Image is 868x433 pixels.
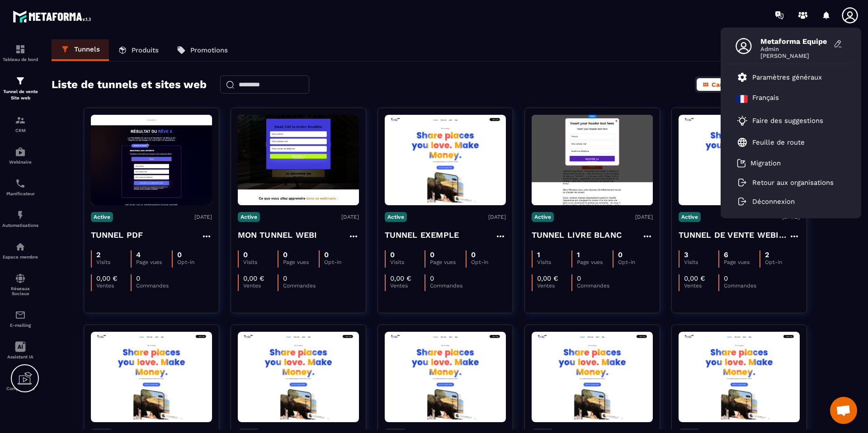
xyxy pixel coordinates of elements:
[2,254,38,259] p: Espace membre
[2,235,38,266] a: automationsautomationsEspace membre
[2,57,38,62] p: Tableau de bord
[684,274,705,282] p: 0,00 €
[2,37,38,69] a: formationformationTableau de bord
[2,354,38,359] p: Assistant IA
[177,250,182,259] p: 0
[238,334,359,420] img: image
[96,259,131,265] p: Visits
[635,214,653,220] p: [DATE]
[15,115,26,126] img: formation
[724,282,758,289] p: Commandes
[2,223,38,228] p: Automatisations
[532,212,554,222] p: Active
[2,203,38,235] a: automationsautomationsAutomatisations
[238,229,317,241] h4: MON TUNNEL WEBI
[430,250,434,259] p: 0
[684,259,718,265] p: Visits
[2,191,38,196] p: Planificateur
[136,250,141,259] p: 4
[96,274,118,282] p: 0,00 €
[577,259,613,265] p: Page vues
[737,179,834,187] a: Retour aux organisations
[52,75,207,94] h2: Liste de tunnels et sites web
[724,259,759,265] p: Page vues
[2,334,38,366] a: Assistant IA
[238,115,359,205] img: image
[283,259,319,265] p: Page vues
[243,282,278,289] p: Ventes
[430,259,466,265] p: Page vues
[750,159,781,167] p: Migration
[577,274,581,282] p: 0
[2,286,38,296] p: Réseaux Sociaux
[679,334,800,420] img: image
[109,39,168,61] a: Produits
[532,115,653,205] img: image
[243,274,264,282] p: 0,00 €
[385,118,506,203] img: image
[2,323,38,328] p: E-mailing
[283,250,288,259] p: 0
[2,69,38,108] a: formationformationTunnel de vente Site web
[737,137,805,148] a: Feuille de route
[243,250,248,259] p: 0
[168,39,237,61] a: Promotions
[752,73,822,81] p: Paramètres généraux
[2,386,38,391] p: Comptabilité
[324,250,329,259] p: 0
[15,241,26,252] img: automations
[765,250,769,259] p: 2
[91,334,212,420] img: image
[2,266,38,303] a: social-networksocial-networkRéseaux Sociaux
[390,274,411,282] p: 0,00 €
[15,75,26,86] img: formation
[385,212,407,222] p: Active
[724,274,728,282] p: 0
[283,274,287,282] p: 0
[2,160,38,165] p: Webinaire
[15,273,26,284] img: social-network
[752,138,805,146] p: Feuille de route
[15,146,26,157] img: automations
[697,78,734,91] button: Carte
[390,259,425,265] p: Visits
[238,212,260,222] p: Active
[430,282,464,289] p: Commandes
[618,250,623,259] p: 0
[752,179,834,187] p: Retour aux organisations
[132,46,159,54] p: Produits
[283,282,317,289] p: Commandes
[830,397,857,424] div: Ouvrir le chat
[136,259,172,265] p: Page vues
[679,118,800,203] img: image
[737,72,822,83] a: Paramètres généraux
[760,52,828,59] span: [PERSON_NAME]
[752,198,795,206] p: Déconnexion
[243,259,278,265] p: Visits
[15,310,26,320] img: email
[471,250,476,259] p: 0
[385,229,459,241] h4: TUNNEL EXEMPLE
[679,229,789,241] h4: TUNNEL DE VENTE WEBINAIRE METAFORMA
[96,282,131,289] p: Ventes
[765,259,799,265] p: Opt-in
[684,282,718,289] p: Ventes
[488,214,506,220] p: [DATE]
[471,259,505,265] p: Opt-in
[532,334,653,420] img: image
[136,282,170,289] p: Commandes
[390,282,425,289] p: Ventes
[91,212,113,222] p: Active
[618,259,652,265] p: Opt-in
[2,303,38,334] a: emailemailE-mailing
[737,159,781,168] a: Migration
[91,115,212,205] img: image
[194,214,212,220] p: [DATE]
[760,37,828,46] span: Metaforma Equipe
[537,282,571,289] p: Ventes
[2,128,38,133] p: CRM
[537,274,558,282] p: 0,00 €
[577,282,611,289] p: Commandes
[752,117,823,125] p: Faire des suggestions
[385,334,506,420] img: image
